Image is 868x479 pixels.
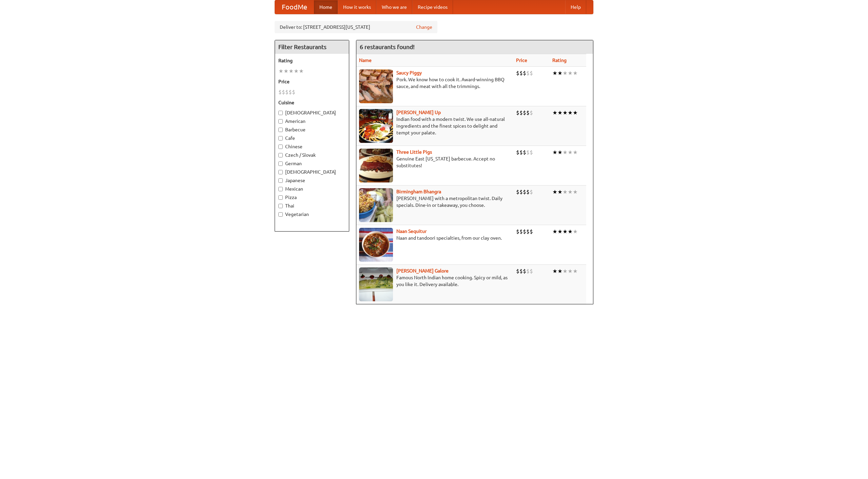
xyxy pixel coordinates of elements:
[278,111,283,115] input: [DEMOGRAPHIC_DATA]
[278,57,346,64] h5: Rating
[557,188,563,196] li: ★
[396,228,427,234] a: Naan Sequitur
[278,135,346,141] label: Cafe
[278,145,283,149] input: Chinese
[278,78,346,85] h5: Price
[360,44,415,50] ng-pluralize: 6 restaurants found!
[278,194,346,201] label: Pizza
[557,149,563,156] li: ★
[552,109,557,116] li: ★
[396,149,432,155] a: Three Little Pigs
[530,228,533,235] li: $
[516,267,519,275] li: $
[557,69,563,77] li: ★
[359,274,511,288] p: Famous North Indian home cooking. Spicy or mild, as you like it. Delivery available.
[519,69,523,77] li: $
[552,58,567,63] a: Rating
[568,149,573,156] li: ★
[285,88,289,96] li: $
[275,0,314,14] a: FoodMe
[396,189,441,194] a: Birmingham Bhangra
[283,67,289,75] li: ★
[359,235,511,241] p: Naan and tandoori specialties, from our clay oven.
[289,67,294,75] li: ★
[563,149,568,156] li: ★
[526,188,530,196] li: $
[523,149,526,156] li: $
[552,69,557,77] li: ★
[530,267,533,275] li: $
[278,160,346,167] label: German
[523,109,526,116] li: $
[519,149,523,156] li: $
[278,67,283,75] li: ★
[278,202,346,209] label: Thai
[516,228,519,235] li: $
[359,195,511,209] p: [PERSON_NAME] with a metropolitan twist. Daily specials. Dine-in or takeaway, you choose.
[396,70,422,75] a: Saucy Piggy
[563,109,568,116] li: ★
[530,149,533,156] li: $
[519,228,523,235] li: $
[563,228,568,235] li: ★
[359,188,393,222] img: bhangra.jpg
[282,88,285,96] li: $
[278,128,283,132] input: Barbecue
[568,267,573,275] li: ★
[289,88,292,96] li: $
[278,161,283,166] input: German
[563,267,568,275] li: ★
[278,178,283,183] input: Japanese
[526,69,530,77] li: $
[516,188,519,196] li: $
[359,76,511,90] p: Pork. We know how to cook it. Award-winning BBQ sauce, and meat with all the trimmings.
[563,69,568,77] li: ★
[278,99,346,106] h5: Cuisine
[573,267,578,275] li: ★
[359,149,393,182] img: littlepigs.jpg
[278,204,283,208] input: Thai
[278,126,346,133] label: Barbecue
[526,267,530,275] li: $
[278,118,346,125] label: American
[396,268,449,274] a: [PERSON_NAME] Galore
[552,228,557,235] li: ★
[278,169,346,175] label: [DEMOGRAPHIC_DATA]
[278,136,283,140] input: Cafe
[278,212,283,217] input: Vegetarian
[278,186,346,192] label: Mexican
[568,188,573,196] li: ★
[359,116,511,136] p: Indian food with a modern twist. We use all-natural ingredients and the finest spices to delight ...
[278,170,283,174] input: [DEMOGRAPHIC_DATA]
[573,228,578,235] li: ★
[275,40,349,54] h4: Filter Restaurants
[523,188,526,196] li: $
[523,69,526,77] li: $
[568,109,573,116] li: ★
[278,109,346,116] label: [DEMOGRAPHIC_DATA]
[568,69,573,77] li: ★
[519,188,523,196] li: $
[278,152,346,158] label: Czech / Slovak
[573,109,578,116] li: ★
[516,69,519,77] li: $
[565,0,586,14] a: Help
[278,88,282,96] li: $
[294,67,299,75] li: ★
[299,67,304,75] li: ★
[552,149,557,156] li: ★
[563,188,568,196] li: ★
[278,177,346,184] label: Japanese
[376,0,412,14] a: Who we are
[359,69,393,103] img: saucy.jpg
[359,228,393,262] img: naansequitur.jpg
[530,69,533,77] li: $
[573,188,578,196] li: ★
[278,143,346,150] label: Chinese
[516,58,527,63] a: Price
[573,149,578,156] li: ★
[519,267,523,275] li: $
